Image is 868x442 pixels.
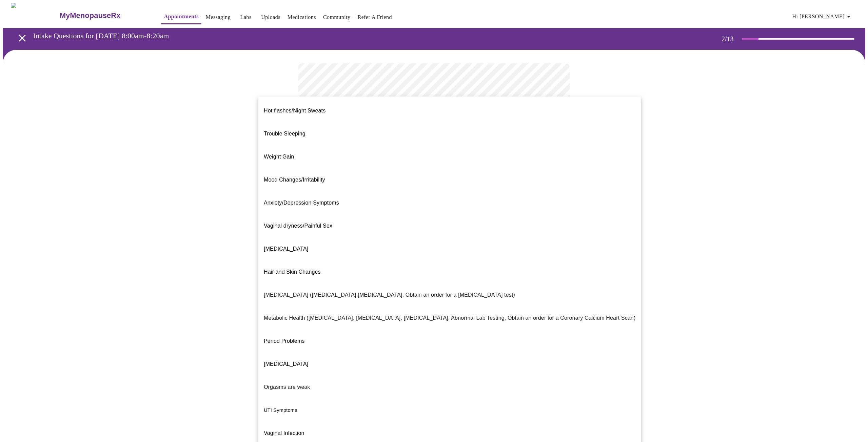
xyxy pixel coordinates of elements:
span: [MEDICAL_DATA] [264,246,308,252]
span: Period Problems [264,338,305,344]
p: Metabolic Health ([MEDICAL_DATA], [MEDICAL_DATA], [MEDICAL_DATA], Abnormal Lab Testing, Obtain an... [264,314,635,322]
span: Trouble Sleeping [264,131,305,136]
span: Mood Changes/Irritability [264,177,325,183]
span: Vaginal Infection [264,430,304,436]
p: Orgasms are weak [264,383,310,391]
span: Vaginal dryness/Painful Sex [264,223,332,229]
span: Anxiety/Depression Symptoms [264,200,339,206]
span: Hot flashes/Night Sweats [264,108,325,113]
span: [MEDICAL_DATA] [264,361,308,367]
span: UTI Symptoms [264,407,297,413]
span: Weight Gain [264,154,294,160]
p: [MEDICAL_DATA] ([MEDICAL_DATA],[MEDICAL_DATA], Obtain an order for a [MEDICAL_DATA] test) [264,291,515,299]
span: Hair and Skin Changes [264,269,321,275]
